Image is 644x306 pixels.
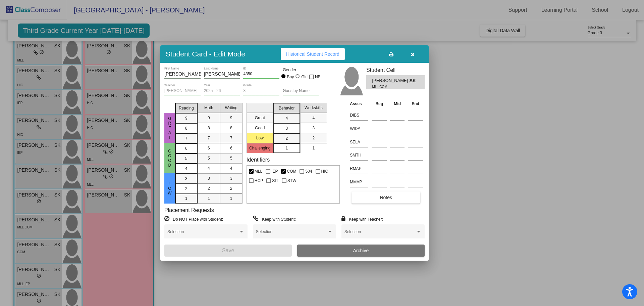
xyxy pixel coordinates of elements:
input: assessment [350,137,368,147]
span: 4 [230,165,232,171]
span: 3 [208,175,210,181]
span: 2 [230,185,232,191]
th: End [406,100,425,107]
label: Identifiers [247,157,270,163]
span: 1 [208,195,210,202]
div: Boy [287,74,294,80]
span: 4 [208,165,210,171]
span: Math [204,105,213,111]
input: goes by name [283,89,319,93]
label: = Keep with Student: [253,216,296,222]
span: 504 [305,167,312,175]
input: assessment [350,164,368,174]
span: 1 [285,145,288,151]
th: Mid [388,100,406,107]
button: Historical Student Record [281,48,345,60]
span: 1 [312,145,315,151]
input: assessment [350,110,368,120]
button: Archive [297,245,425,257]
span: 5 [230,155,232,161]
input: grade [243,89,279,93]
span: 1 [185,195,187,202]
h3: Student Card - Edit Mode [166,50,245,58]
span: 3 [312,125,315,131]
th: Beg [370,100,388,107]
input: year [204,89,240,93]
span: HIC [321,167,328,175]
span: Save [222,248,234,253]
span: SK [410,77,419,84]
span: 3 [285,125,288,131]
span: SIT [272,177,278,185]
span: 5 [185,156,187,162]
span: Notes [380,195,392,200]
label: = Keep with Teacher: [341,216,383,222]
input: assessment [350,124,368,134]
span: Workskills [305,105,323,111]
input: Enter ID [243,72,279,77]
span: 9 [230,115,232,121]
span: Archive [353,248,369,253]
h3: Student Cell [366,67,425,73]
span: MLL [255,167,262,175]
span: HCP [255,177,263,185]
span: NB [315,73,321,81]
input: teacher [164,89,201,93]
span: 6 [185,145,187,151]
span: 1 [230,195,232,202]
th: Asses [348,100,370,107]
button: Notes [352,191,420,204]
span: Good [167,149,173,168]
span: COM [287,167,296,175]
div: Girl [301,74,308,80]
span: 7 [208,135,210,141]
span: 4 [185,166,187,172]
span: 2 [285,135,288,141]
span: 4 [312,115,315,121]
span: 6 [208,145,210,151]
span: 7 [230,135,232,141]
span: 6 [230,145,232,151]
span: 7 [185,135,187,141]
span: 3 [230,175,232,181]
input: assessment [350,177,368,187]
span: Low [167,181,173,195]
span: 8 [185,125,187,131]
span: 4 [285,115,288,121]
label: = Do NOT Place with Student: [164,216,223,222]
span: Writing [225,105,237,111]
span: [PERSON_NAME] [PERSON_NAME] [372,77,409,84]
span: IEP [271,167,278,175]
label: Placement Requests [164,207,214,213]
button: Save [164,245,292,257]
span: 2 [312,135,315,141]
span: STW [287,177,297,185]
span: Historical Student Record [286,51,339,57]
span: Behavior [279,105,294,111]
span: 3 [185,176,187,182]
span: Great [167,116,173,140]
span: 8 [208,125,210,131]
mat-label: Gender [283,67,319,73]
span: MLL COM [372,84,405,89]
span: 9 [208,115,210,121]
span: 9 [185,115,187,121]
span: 2 [185,186,187,192]
span: 5 [208,155,210,161]
span: Reading [179,105,194,111]
span: 8 [230,125,232,131]
span: 2 [208,185,210,191]
input: assessment [350,150,368,160]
